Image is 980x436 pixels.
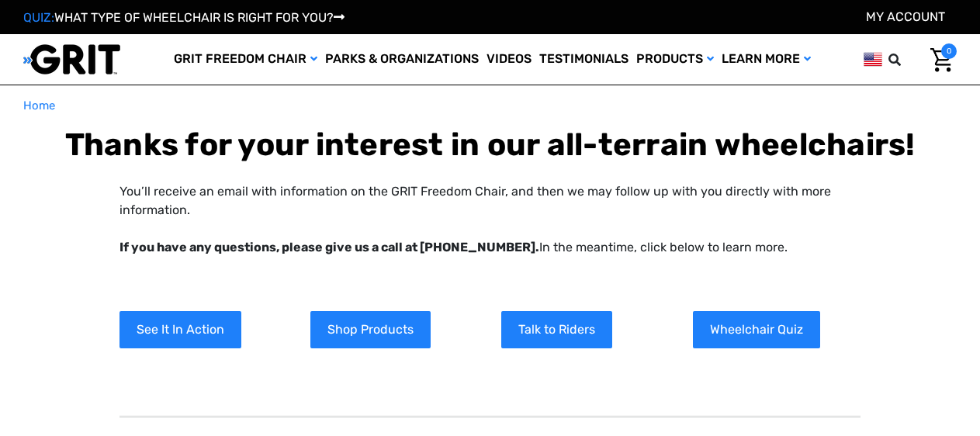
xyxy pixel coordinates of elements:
[65,126,916,163] b: Thanks for your interest in our all-terrain wheelchairs!
[310,311,431,348] a: Shop Products
[632,34,718,85] a: Products
[919,43,957,76] a: Cart with 0 items
[483,34,535,85] a: Videos
[119,311,241,348] a: See It In Action
[941,43,957,59] span: 0
[321,34,483,85] a: Parks & Organizations
[895,43,919,76] input: Search
[718,34,815,85] a: Learn More
[119,240,539,254] strong: If you have any questions, please give us a call at [PHONE_NUMBER].
[23,10,345,25] a: QUIZ:WHAT TYPE OF WHEELCHAIR IS RIGHT FOR YOU?
[501,311,612,348] a: Talk to Riders
[170,34,321,85] a: GRIT Freedom Chair
[866,9,945,24] a: Account
[23,99,55,112] span: Home
[119,182,860,257] p: You’ll receive an email with information on the GRIT Freedom Chair, and then we may follow up wit...
[23,97,55,115] a: Home
[23,10,54,25] span: QUIZ:
[693,311,820,348] a: Wheelchair Quiz
[23,97,957,115] nav: Breadcrumb
[864,50,882,69] img: us.png
[23,43,120,75] img: GRIT All-Terrain Wheelchair and Mobility Equipment
[930,48,953,72] img: Cart
[535,34,632,85] a: Testimonials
